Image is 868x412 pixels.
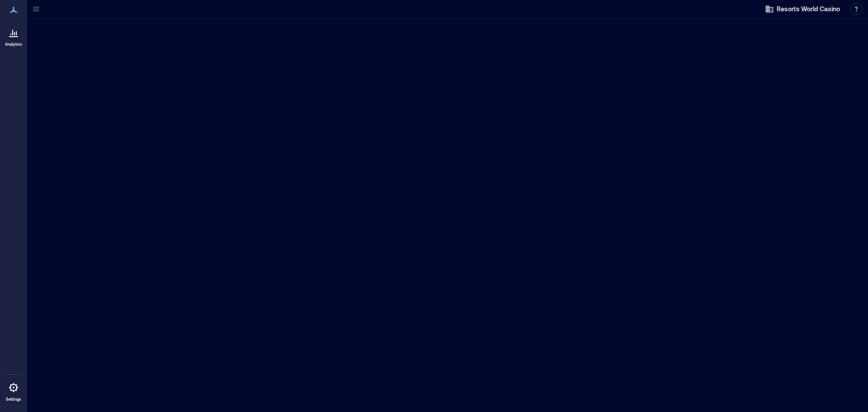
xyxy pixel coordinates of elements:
[3,377,24,405] a: Settings
[2,22,25,50] a: Analytics
[5,42,22,47] p: Analytics
[6,397,21,402] p: Settings
[777,5,840,14] span: Resorts World Casino
[762,2,843,16] button: Resorts World Casino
